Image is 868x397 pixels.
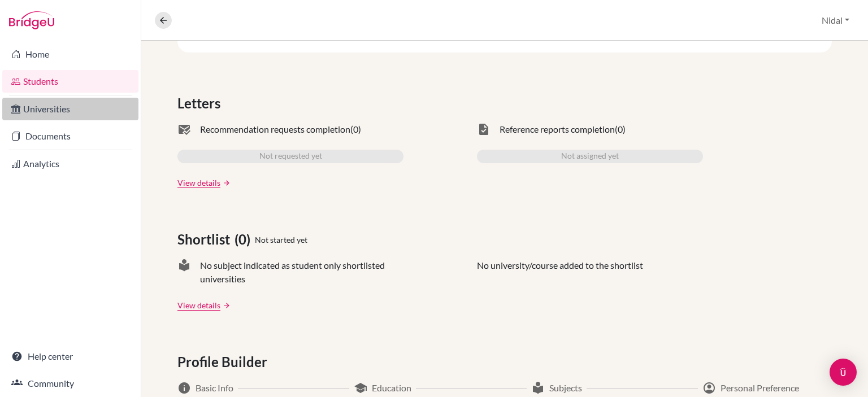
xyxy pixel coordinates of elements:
[220,302,231,309] a: arrow_forward
[372,381,411,395] span: Education
[2,70,138,93] a: Students
[196,381,233,395] span: Basic Info
[2,345,138,368] a: Help center
[561,150,619,163] span: Not assigned yet
[259,150,322,163] span: Not requested yet
[200,123,350,136] span: Recommendation requests completion
[255,234,307,246] span: Not started yet
[721,381,799,395] span: Personal Preference
[354,381,367,395] span: school
[177,259,191,286] span: local_library
[2,125,138,147] a: Documents
[177,229,235,250] span: Shortlist
[500,123,615,136] span: Reference reports completion
[177,381,191,395] span: info
[531,381,545,395] span: local_library
[2,98,138,120] a: Universities
[615,123,626,136] span: (0)
[177,93,225,114] span: Letters
[177,123,191,136] span: mark_email_read
[549,381,582,395] span: Subjects
[220,179,231,187] a: arrow_forward
[177,299,220,311] a: View details
[830,359,857,386] div: Open Intercom Messenger
[2,152,138,175] a: Analytics
[350,123,361,136] span: (0)
[817,10,854,31] button: Nidal
[2,372,138,395] a: Community
[9,11,54,29] img: Bridge-U
[177,177,220,189] a: View details
[177,352,272,372] span: Profile Builder
[2,43,138,66] a: Home
[477,123,491,136] span: task
[200,259,403,286] span: No subject indicated as student only shortlisted universities
[235,229,255,250] span: (0)
[702,381,716,395] span: account_circle
[477,259,643,286] p: No university/course added to the shortlist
